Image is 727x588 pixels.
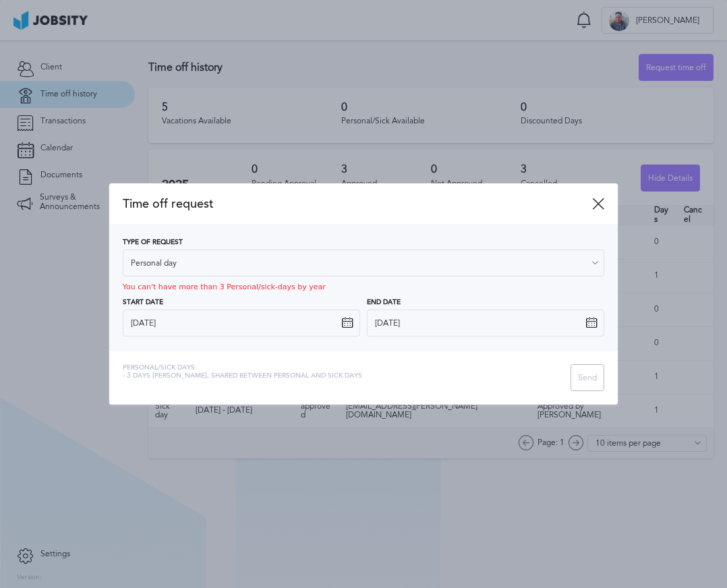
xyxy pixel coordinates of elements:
[123,299,163,307] span: Start Date
[123,283,326,291] span: You can't have more than 3 Personal/sick-days by year
[367,299,401,307] span: End Date
[123,364,362,372] span: Personal/Sick days:
[571,365,604,392] div: Send
[123,372,362,380] span: - 3 days [PERSON_NAME], shared between personal and sick days
[123,197,593,211] span: Time off request
[123,239,183,247] span: Type of Request
[571,364,604,391] button: Send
